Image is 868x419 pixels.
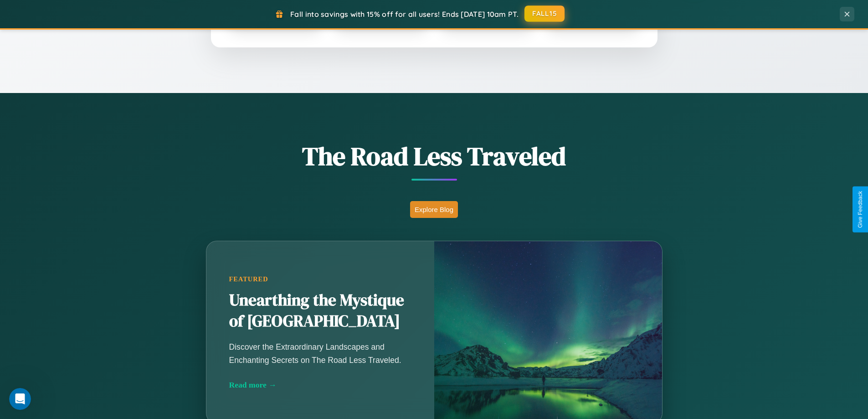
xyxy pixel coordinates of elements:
[9,388,31,410] iframe: Intercom live chat
[229,380,411,390] div: Read more →
[161,139,708,174] h1: The Road Less Traveled
[857,191,863,228] div: Give Feedback
[229,341,411,366] p: Discover the Extraordinary Landscapes and Enchanting Secrets on The Road Less Traveled.
[229,290,411,332] h2: Unearthing the Mystique of [GEOGRAPHIC_DATA]
[290,10,519,19] span: Fall into savings with 15% off for all users! Ends [DATE] 10am PT.
[410,201,458,218] button: Explore Blog
[524,5,565,22] button: FALL15
[229,275,411,283] div: Featured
